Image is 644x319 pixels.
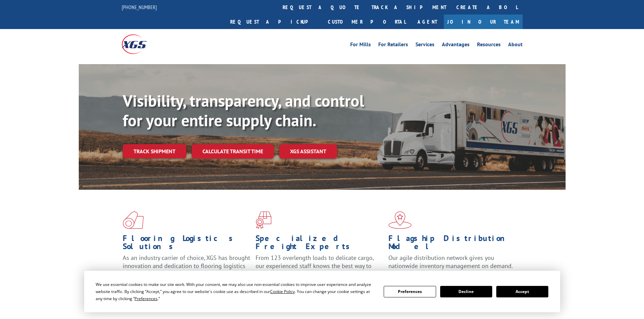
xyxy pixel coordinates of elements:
a: Join Our Team [444,15,523,29]
span: Our agile distribution network gives you nationwide inventory management on demand. [388,254,513,270]
span: Preferences [135,296,158,301]
span: Cookie Policy [270,289,295,294]
a: Request a pickup [225,15,323,29]
a: Resources [477,42,501,49]
img: xgs-icon-flagship-distribution-model-red [388,211,412,229]
b: Visibility, transparency, and control for your entire supply chain. [123,90,364,131]
img: xgs-icon-focused-on-flooring-red [256,211,271,229]
a: For Retailers [378,42,408,49]
div: We use essential cookies to make our site work. With your consent, we may also use non-essential ... [96,281,376,302]
a: Agent [411,15,444,29]
a: XGS ASSISTANT [279,144,337,159]
a: Calculate transit time [192,144,274,159]
button: Preferences [384,286,436,297]
h1: Specialized Freight Experts [256,234,383,254]
p: From 123 overlength loads to delicate cargo, our experienced staff knows the best way to move you... [256,254,383,284]
button: Decline [440,286,492,297]
img: xgs-icon-total-supply-chain-intelligence-red [123,211,144,229]
span: As an industry carrier of choice, XGS has brought innovation and dedication to flooring logistics... [123,254,250,278]
div: Cookie Consent Prompt [84,271,560,312]
a: About [508,42,523,49]
a: [PHONE_NUMBER] [122,4,157,10]
a: Customer Portal [323,15,411,29]
a: Services [415,42,434,49]
button: Accept [496,286,548,297]
a: Advantages [442,42,470,49]
h1: Flooring Logistics Solutions [123,234,251,254]
a: Track shipment [123,144,186,158]
h1: Flagship Distribution Model [388,234,516,254]
a: For Mills [350,42,371,49]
